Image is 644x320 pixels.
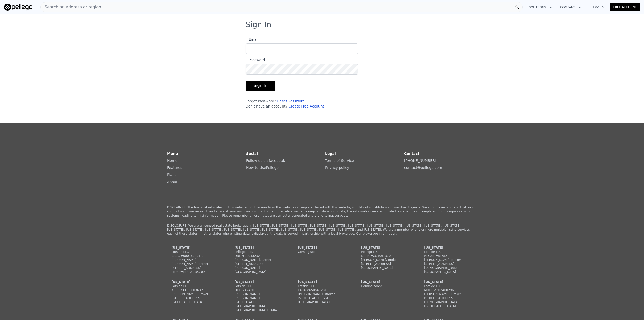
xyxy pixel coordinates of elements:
button: Sign In [246,81,275,91]
strong: Menu [167,152,178,156]
div: [STREET_ADDRESS] [172,296,220,300]
div: [STREET_ADDRESS] [235,300,283,304]
div: [PERSON_NAME] [PERSON_NAME], Broker [172,258,220,266]
div: [US_STATE] [172,280,220,284]
div: [STREET_ADDRESS] [172,266,220,270]
div: RECAB #81363 [424,254,472,258]
div: [GEOGRAPHIC_DATA] [424,270,472,274]
div: [GEOGRAPHIC_DATA], [GEOGRAPHIC_DATA] 01604 [235,304,283,312]
div: Lotside LLC [172,284,220,288]
div: [PERSON_NAME], Broker [424,258,472,262]
div: [PERSON_NAME], Broker [361,258,409,262]
button: Solutions [525,3,556,12]
div: [GEOGRAPHIC_DATA] [424,304,472,308]
div: [US_STATE] [424,246,472,250]
a: Privacy policy [325,166,349,170]
span: Search an address or region [41,4,101,10]
div: [US_STATE] [172,246,220,250]
strong: Contact [404,152,419,156]
a: Home [167,159,177,163]
div: [PERSON_NAME], Broker [298,292,346,296]
div: Coming soon! [361,284,409,288]
div: [PERSON_NAME], [PERSON_NAME] [235,292,283,300]
input: Password [246,64,358,75]
div: DOL #42430 [235,288,283,292]
a: Reset Password [277,99,305,103]
h3: Sign In [246,20,398,29]
span: Password [246,58,265,62]
div: [STREET_ADDRESS][PERSON_NAME] [235,262,283,270]
div: Forgot Password? Don't have an account? [246,99,358,109]
p: DISCLAIMER: The financial estimates on this website, or otherwise from this website or people aff... [167,205,477,218]
p: DISCLOSURE: We are a licensed real estate brokerage in [US_STATE], [US_STATE], [US_STATE], [US_ST... [167,224,477,236]
div: [STREET_ADDRESS][DEMOGRAPHIC_DATA] [424,296,472,304]
div: [PERSON_NAME], Broker [235,258,283,262]
div: Lotside LLC [424,284,472,288]
div: [US_STATE] [361,246,409,250]
div: [GEOGRAPHIC_DATA] [235,270,283,274]
a: Free Account [610,3,640,11]
a: Follow us on facebook [246,159,285,163]
div: [PERSON_NAME], Broker [172,292,220,296]
div: [PERSON_NAME], Broker [424,292,472,296]
div: [GEOGRAPHIC_DATA] [298,300,346,304]
div: Lotside LLC [298,284,346,288]
a: How to UsePellego [246,166,279,170]
div: DBPR #CQ1061370 [361,254,409,258]
div: [US_STATE] [235,246,283,250]
strong: Legal [325,152,336,156]
a: contact@pellego.com [404,166,442,170]
a: Log In [587,5,610,10]
div: [STREET_ADDRESS] [361,262,409,266]
div: Coming soon! [298,250,346,254]
div: Lotside LLC [235,284,283,288]
div: [US_STATE] [298,280,346,284]
button: Company [556,3,585,12]
div: [GEOGRAPHIC_DATA] [361,266,409,270]
div: MREC #2024002965 [424,288,472,292]
img: Pellego [4,4,32,11]
div: Lotside LLC [424,250,472,254]
div: [US_STATE] [361,280,409,284]
a: About [167,180,177,184]
div: [STREET_ADDRESS] [298,296,346,300]
div: Pellego, Inc. [235,250,283,254]
input: Email [246,43,358,54]
a: Terms of Service [325,159,354,163]
div: [STREET_ADDRESS][DEMOGRAPHIC_DATA] [424,262,472,270]
div: [US_STATE] [298,246,346,250]
div: [GEOGRAPHIC_DATA] [172,300,220,304]
div: LARA #6505432818 [298,288,346,292]
div: Lotside LLC [172,250,220,254]
a: Create Free Account [288,104,324,108]
div: Homewood, AL 35209 [172,270,220,274]
a: Plans [167,173,176,177]
div: [US_STATE] [235,280,283,284]
a: Features [167,166,182,170]
div: AREC #000162891-0 [172,254,220,258]
div: Pellego LLC [361,250,409,254]
div: [US_STATE] [424,280,472,284]
a: [PHONE_NUMBER] [404,159,436,163]
div: KREC #CO00003637 [172,288,220,292]
span: Email [246,37,258,41]
div: DRE #02043232 [235,254,283,258]
strong: Social [246,152,258,156]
